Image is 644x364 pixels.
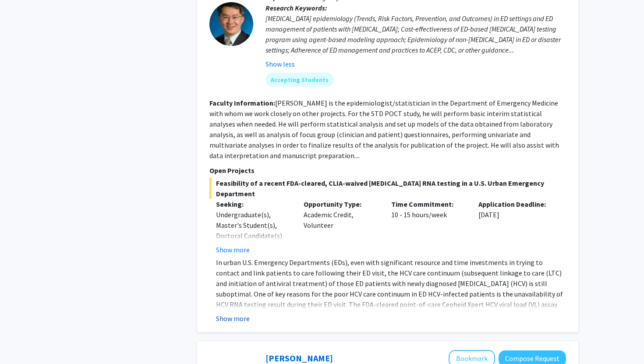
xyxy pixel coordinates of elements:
div: Academic Credit, Volunteer [297,199,385,255]
b: Research Keywords: [265,4,327,12]
div: Undergraduate(s), Master's Student(s), Doctoral Candidate(s) (PhD, MD, DMD, PharmD, etc.) [216,209,290,262]
p: Application Deadline: [478,199,553,209]
button: Show more [216,244,250,255]
div: 10 - 15 hours/week [385,199,472,255]
p: Opportunity Type: [304,199,378,209]
fg-read-more: [PERSON_NAME] is the epidemiologist/statistician in the Department of Emergency Medicine with who... [209,99,559,160]
button: Show less [265,59,295,69]
b: Faculty Information: [209,99,275,107]
iframe: Chat [7,325,37,357]
p: Open Projects [209,165,566,176]
div: [MEDICAL_DATA] epidemiology (Trends, Risk Factors, Prevention, and Outcomes) in ED settings and E... [265,13,566,55]
span: Feasibility of a recent FDA-cleared, CLIA-waived [MEDICAL_DATA] RNA testing in a U.S. Urban Emerg... [209,178,566,199]
div: [DATE] [472,199,559,255]
a: [PERSON_NAME] [265,353,333,364]
button: Show more [216,313,250,324]
mat-chip: Accepting Students [265,73,334,87]
p: In urban U.S. Emergency Departments (EDs), even with significant resource and time investments in... [216,257,566,331]
p: Seeking: [216,199,290,209]
p: Time Commitment: [391,199,466,209]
